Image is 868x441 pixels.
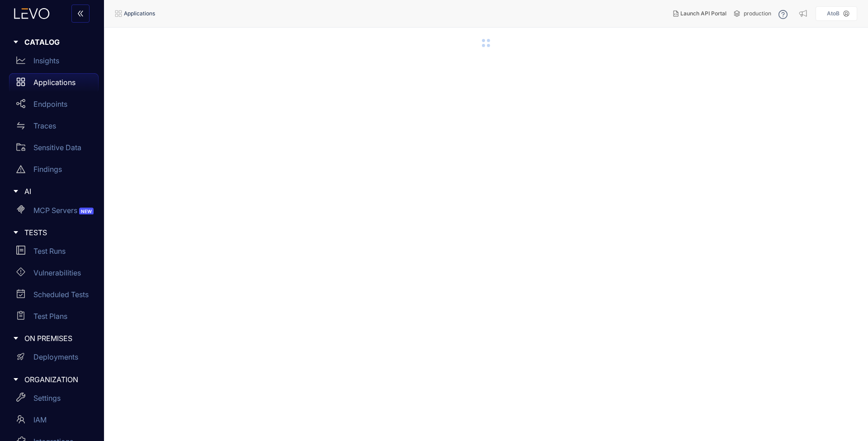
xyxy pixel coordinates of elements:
[5,182,99,201] div: AI
[33,290,89,299] p: Scheduled Tests
[13,188,19,194] span: caret-right
[9,264,99,285] a: Vulnerabilities
[33,122,56,130] p: Traces
[79,208,94,215] span: NEW
[71,5,90,23] button: double-left
[33,100,67,108] p: Endpoints
[744,10,771,17] span: production
[9,160,99,182] a: Findings
[9,138,99,160] a: Sensitive Data
[5,329,99,348] div: ON PREMISES
[33,247,66,255] p: Test Runs
[666,6,734,21] button: Launch API Portal
[13,229,19,236] span: caret-right
[13,376,19,383] span: caret-right
[33,394,61,402] p: Settings
[13,335,19,341] span: caret-right
[827,10,840,17] p: AtoB
[9,52,99,73] a: Insights
[16,165,25,174] span: warning
[9,117,99,138] a: Traces
[9,95,99,117] a: Endpoints
[33,165,62,173] p: Findings
[24,228,91,237] span: TESTS
[24,187,91,195] span: AI
[33,206,95,214] p: MCP Servers
[124,10,155,17] span: Applications
[33,78,75,86] p: Applications
[5,223,99,242] div: TESTS
[9,411,99,432] a: IAM
[24,38,91,46] span: CATALOG
[24,375,91,384] span: ORGANIZATION
[33,416,47,424] p: IAM
[33,269,81,277] p: Vulnerabilities
[33,143,81,152] p: Sensitive Data
[9,201,99,223] a: MCP ServersNEW
[24,334,91,342] span: ON PREMISES
[13,39,19,45] span: caret-right
[9,389,99,411] a: Settings
[33,353,78,361] p: Deployments
[33,57,59,65] p: Insights
[16,415,25,424] span: team
[9,348,99,370] a: Deployments
[77,10,84,18] span: double-left
[680,10,726,17] span: Launch API Portal
[9,285,99,307] a: Scheduled Tests
[5,33,99,52] div: CATALOG
[9,242,99,264] a: Test Runs
[16,121,25,130] span: swap
[33,312,67,320] p: Test Plans
[5,370,99,389] div: ORGANIZATION
[9,307,99,329] a: Test Plans
[9,73,99,95] a: Applications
